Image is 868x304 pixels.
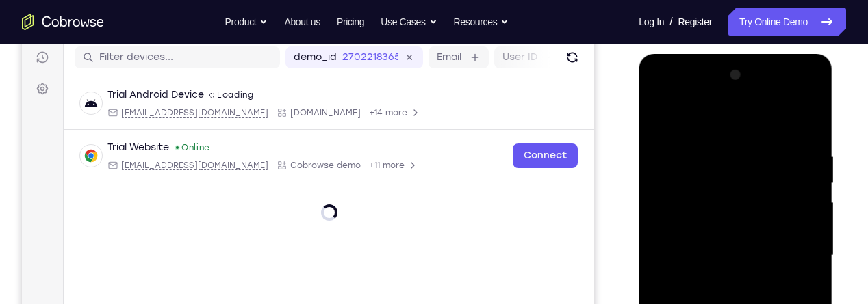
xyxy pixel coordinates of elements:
[53,8,127,30] h1: Connect
[491,138,556,163] a: Connect
[669,14,672,30] span: /
[86,135,147,149] div: Trial Website
[268,154,339,165] span: Cobrowse demo
[272,45,315,59] label: demo_id
[381,8,437,36] button: Use Cases
[86,83,182,96] div: Trial Android Device
[86,154,246,165] div: Email
[728,8,846,36] a: Try Online Demo
[42,72,572,124] div: Open device details
[153,137,188,148] div: Online
[347,102,385,113] span: +14 more
[154,141,157,143] div: New devices found.
[678,8,712,36] a: Register
[268,102,339,113] span: Cobrowse.io
[225,8,268,36] button: Product
[255,102,339,113] div: App
[188,84,232,95] div: Loading
[481,45,515,59] label: User ID
[415,45,439,59] label: Email
[99,102,246,113] span: android@example.com
[86,102,246,113] div: Email
[22,14,104,30] a: Go to the home page
[337,8,364,36] a: Pricing
[639,8,664,36] a: Log In
[454,8,509,36] button: Resources
[42,124,572,177] div: Open device details
[284,8,320,36] a: About us
[539,41,561,63] button: Refresh
[255,154,339,165] div: App
[99,154,246,165] span: web@example.com
[347,154,383,165] span: +11 more
[77,45,250,59] input: Filter devices...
